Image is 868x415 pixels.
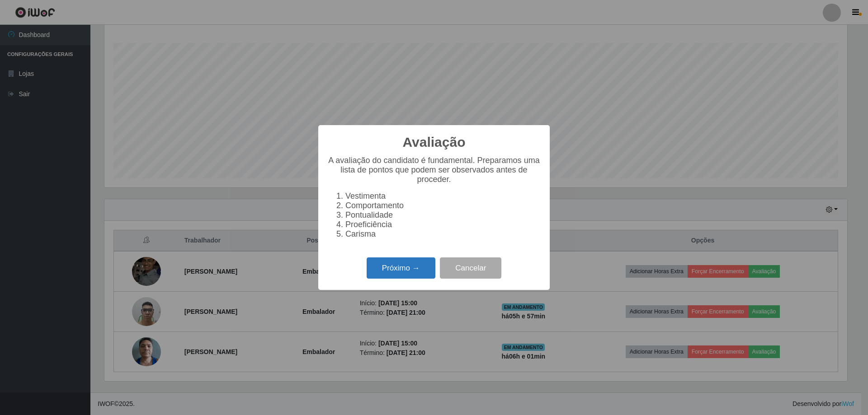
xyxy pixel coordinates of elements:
li: Vestimenta [345,191,541,201]
li: Comportamento [345,201,541,210]
li: Proeficiência [345,220,541,229]
button: Cancelar [440,257,501,279]
p: A avaliação do candidato é fundamental. Preparamos uma lista de pontos que podem ser observados a... [327,156,541,184]
h2: Avaliação [403,134,466,150]
button: Próximo → [367,257,435,279]
li: Pontualidade [345,210,541,220]
li: Carisma [345,229,541,239]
